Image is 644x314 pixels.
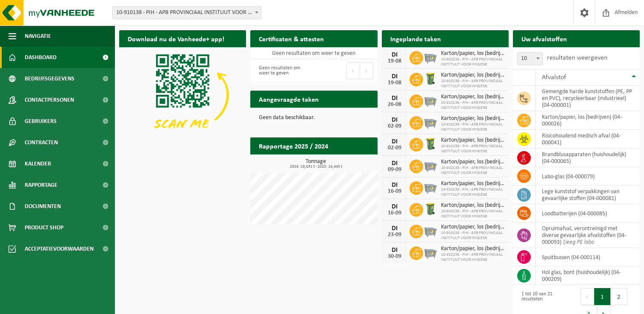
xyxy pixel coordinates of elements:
span: Contracten [25,132,58,153]
button: Previous [581,288,594,305]
a: Bekijk rapportage [314,154,377,171]
div: DI [386,95,403,102]
span: 10-910138 - PIH - APB PROVINCIAAL INSTITUUT VOOR HYGIENE - ANTWERPEN [112,6,261,19]
h2: Download nu de Vanheede+ app! [119,30,233,47]
label: resultaten weergeven [547,54,607,61]
span: 2024: 19,631 t - 2025: 14,445 t [255,165,377,169]
h2: Certificaten & attesten [250,30,332,47]
div: DI [386,73,403,80]
span: 10-910138 - PIH - APB PROVINCIAAL INSTITUUT VOOR HYGIENE [441,57,504,67]
td: Geen resultaten om weer te geven [250,47,377,59]
button: 2 [611,288,627,305]
div: 16-09 [386,188,403,194]
div: DI [386,182,403,188]
div: Geen resultaten om weer te geven [255,61,309,80]
h2: Uw afvalstoffen [513,30,575,47]
img: Download de VHEPlus App [119,47,246,143]
img: WB-2500-GAL-GY-01 [423,50,438,64]
span: Karton/papier, los (bedrijven) [441,159,504,166]
span: 10-910138 - PIH - APB PROVINCIAAL INSTITUUT VOOR HYGIENE [441,144,504,154]
h3: Tonnage [255,159,377,169]
div: 30-09 [386,254,403,260]
span: Karton/papier, los (bedrijven) [441,137,504,144]
span: Contactpersonen [25,89,74,111]
td: opruimafval, verontreinigd met diverse gevaarlijke afvalstoffen (04-000093) | [535,223,640,248]
div: DI [386,160,403,167]
span: Acceptatievoorwaarden [25,238,94,260]
span: Gebruikers [25,111,57,132]
img: WB-2500-GAL-GY-01 [423,245,438,260]
td: spuitbussen (04-000114) [535,248,640,266]
button: Next [360,62,373,79]
span: Karton/papier, los (bedrijven) [441,202,504,209]
img: WB-2500-GAL-GY-01 [423,93,438,108]
img: WB-0240-HPE-GN-50 [423,71,438,86]
span: 10-910138 - PIH - APB PROVINCIAAL INSTITUUT VOOR HYGIENE [441,231,504,241]
div: DI [386,138,403,145]
span: 10 [518,53,542,65]
div: 26-08 [386,102,403,108]
img: WB-2500-GAL-GY-01 [423,223,438,238]
div: 23-09 [386,232,403,238]
span: 10-910138 - PIH - APB PROVINCIAAL INSTITUUT VOOR HYGIENE [441,79,504,89]
span: 10-910138 - PIH - APB PROVINCIAAL INSTITUUT VOOR HYGIENE [441,122,504,132]
span: Rapportage [25,174,57,196]
td: hol glas, bont (huishoudelijk) (04-000209) [535,266,640,285]
span: 10-910138 - PIH - APB PROVINCIAAL INSTITUUT VOOR HYGIENE - ANTWERPEN [113,7,261,19]
td: lege kunststof verpakkingen van gevaarlijke stoffen (04-000081) [535,186,640,204]
img: WB-0240-HPE-GN-50 [423,202,438,216]
span: Karton/papier, los (bedrijven) [441,224,504,231]
i: leeg PE labo [565,239,594,245]
span: Product Shop [25,217,63,238]
span: Kalender [25,153,51,174]
button: 1 [594,288,611,305]
div: 09-09 [386,167,403,173]
span: 10-910138 - PIH - APB PROVINCIAAL INSTITUUT VOOR HYGIENE [441,166,504,176]
td: gemengde harde kunststoffen (PE, PP en PVC), recycleerbaar (industrieel) (04-000001) [535,86,640,111]
span: Karton/papier, los (bedrijven) [441,180,504,187]
div: DI [386,117,403,123]
span: Documenten [25,196,61,217]
div: 02-09 [386,145,403,151]
span: 10 [517,52,543,65]
span: Karton/papier, los (bedrijven) [441,115,504,122]
span: 10-910138 - PIH - APB PROVINCIAAL INSTITUUT VOOR HYGIENE [441,252,504,263]
span: Dashboard [25,47,57,68]
span: Karton/papier, los (bedrijven) [441,94,504,100]
img: WB-2500-GAL-GY-01 [423,158,438,173]
span: Karton/papier, los (bedrijven) [441,50,504,57]
img: WB-2500-GAL-GY-01 [423,180,438,194]
span: Afvalstof [542,74,566,81]
span: 10-910138 - PIH - APB PROVINCIAAL INSTITUUT VOOR HYGIENE [441,187,504,197]
img: WB-2500-GAL-GY-01 [423,115,438,129]
div: 19-08 [386,80,403,86]
span: 10-910138 - PIH - APB PROVINCIAAL INSTITUUT VOOR HYGIENE [441,209,504,219]
h2: Rapportage 2025 / 2024 [250,137,337,154]
img: WB-0240-HPE-GN-50 [423,137,438,151]
div: 19-08 [386,58,403,64]
span: Navigatie [25,26,51,47]
h2: Ingeplande taken [382,30,449,47]
p: Geen data beschikbaar. [259,115,369,121]
span: Bedrijfsgegevens [25,68,74,89]
div: DI [386,51,403,58]
div: DI [386,203,403,210]
button: Previous [346,62,360,79]
div: DI [386,247,403,254]
h2: Aangevraagde taken [250,91,327,107]
td: labo-glas (04-000079) [535,167,640,186]
td: brandblusapparaten (huishoudelijk) (04-000065) [535,148,640,167]
span: 10-910138 - PIH - APB PROVINCIAAL INSTITUUT VOOR HYGIENE [441,100,504,111]
div: 16-09 [386,210,403,216]
div: DI [386,225,403,232]
td: loodbatterijen (04-000085) [535,204,640,223]
td: karton/papier, los (bedrijven) (04-000026) [535,111,640,130]
span: Karton/papier, los (bedrijven) [441,245,504,252]
div: 02-09 [386,123,403,129]
span: Karton/papier, los (bedrijven) [441,72,504,79]
td: risicohoudend medisch afval (04-000041) [535,130,640,148]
